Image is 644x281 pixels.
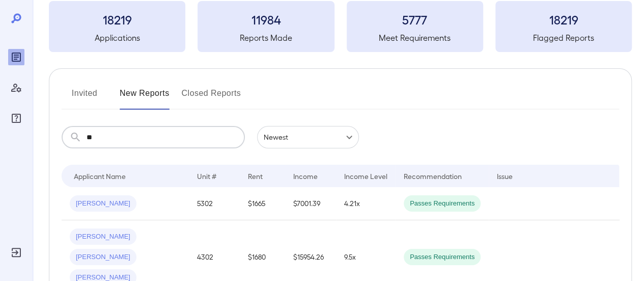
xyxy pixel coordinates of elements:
[8,49,24,65] div: Reports
[336,187,396,220] td: 4.21x
[182,85,241,110] button: Closed Reports
[189,187,240,220] td: 5302
[495,11,632,28] h3: 18219
[248,170,264,182] div: Rent
[198,32,334,44] h5: Reports Made
[70,252,136,262] span: [PERSON_NAME]
[404,252,481,262] span: Passes Requirements
[347,11,483,28] h3: 5777
[198,11,334,28] h3: 11984
[495,32,632,44] h5: Flagged Reports
[240,187,285,220] td: $1665
[497,170,513,182] div: Issue
[257,126,359,148] div: Newest
[293,170,318,182] div: Income
[404,199,481,209] span: Passes Requirements
[49,32,185,44] h5: Applications
[8,244,24,261] div: Log Out
[344,170,387,182] div: Income Level
[404,170,462,182] div: Recommendation
[49,1,632,52] summary: 18219Applications11984Reports Made5777Meet Requirements18219Flagged Reports
[8,80,24,96] div: Manage Users
[74,170,126,182] div: Applicant Name
[285,187,336,220] td: $7001.39
[70,232,136,242] span: [PERSON_NAME]
[62,85,107,110] button: Invited
[49,11,185,28] h3: 18219
[8,110,24,126] div: FAQ
[120,85,170,110] button: New Reports
[70,199,136,209] span: [PERSON_NAME]
[347,32,483,44] h5: Meet Requirements
[197,170,216,182] div: Unit #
